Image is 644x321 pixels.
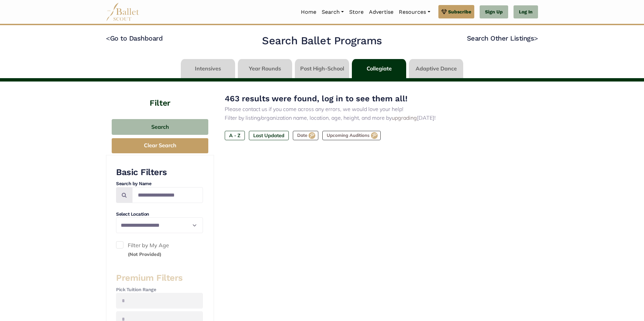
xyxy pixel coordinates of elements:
button: Search [112,119,208,135]
a: Search Other Listings> [467,34,538,42]
a: Sign Up [480,5,508,19]
a: Home [298,5,319,19]
small: (Not Provided) [128,251,161,257]
label: Upcoming Auditions [322,131,381,140]
span: Subscribe [448,8,471,15]
h4: Select Location [116,211,203,218]
a: Log In [514,5,538,19]
li: Collegiate [351,59,408,78]
h3: Basic Filters [116,167,203,178]
h4: Filter [106,82,214,109]
p: Filter by listing/organization name, location, age, height, and more by [DATE]! [225,114,527,122]
a: Subscribe [438,5,474,18]
img: gem.svg [441,8,447,15]
li: Post High-School [293,59,351,78]
a: Search [319,5,346,19]
button: Clear Search [112,138,208,153]
code: > [534,34,538,42]
h4: Pick Tuition Range [116,286,203,293]
h2: Search Ballet Programs [262,34,382,48]
label: Last Updated [249,131,289,140]
label: Filter by My Age [116,241,203,258]
li: Intensives [179,59,236,78]
span: 463 results were found, log in to see them all! [225,94,408,103]
a: Advertise [366,5,396,19]
a: upgrading [392,114,417,121]
h3: Premium Filters [116,272,203,284]
code: < [106,34,110,42]
h4: Search by Name [116,180,203,187]
label: Date [293,131,318,140]
a: Resources [396,5,433,19]
a: Store [346,5,366,19]
input: Search by names... [132,187,203,203]
p: Please contact us if you come across any errors, we would love your help! [225,105,527,114]
li: Adaptive Dance [408,59,465,78]
label: A - Z [225,131,245,140]
li: Year Rounds [236,59,293,78]
a: <Go to Dashboard [106,34,163,42]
